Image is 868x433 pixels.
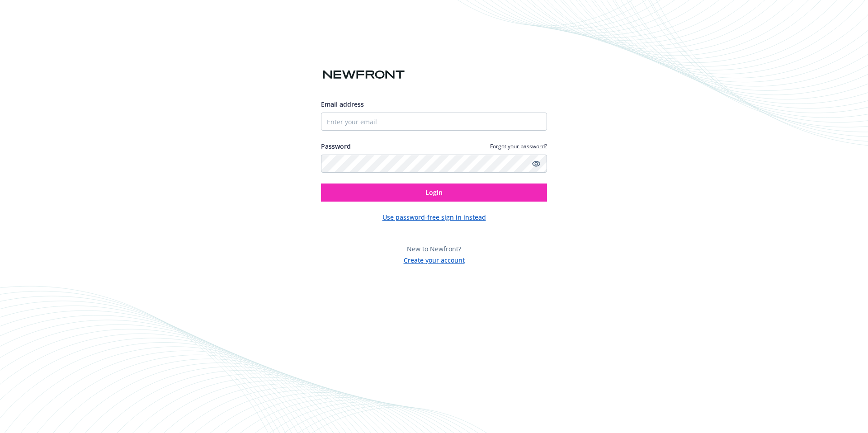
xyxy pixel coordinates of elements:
[404,254,465,265] button: Create your account
[321,67,406,83] img: Newfront logo
[531,158,542,169] a: Show password
[382,212,486,222] button: Use password-free sign in instead
[321,141,351,151] label: Password
[321,184,547,202] button: Login
[407,245,461,253] span: New to Newfront?
[490,142,547,150] a: Forgot your password?
[321,155,547,173] input: Enter your password
[321,100,364,108] span: Email address
[425,188,443,197] span: Login
[321,113,547,131] input: Enter your email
